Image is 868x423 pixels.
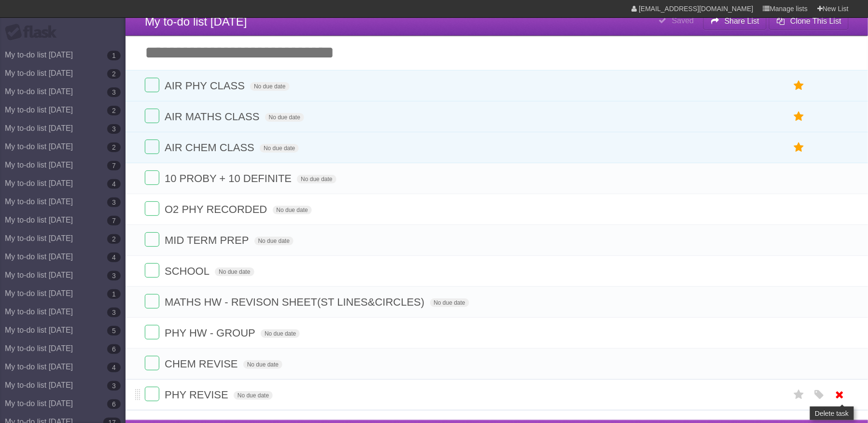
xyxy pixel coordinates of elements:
b: 3 [107,308,121,317]
span: No due date [254,237,294,245]
label: Star task [790,387,808,403]
span: PHY REVISE [165,389,231,401]
span: No due date [430,298,469,307]
b: 7 [107,216,121,226]
span: AIR CHEM CLASS [165,141,257,154]
label: Done [145,325,159,339]
b: 2 [107,69,121,79]
label: Done [145,356,159,370]
b: Share List [725,17,759,25]
b: 4 [107,179,121,189]
label: Done [145,294,159,309]
label: Done [145,263,159,278]
span: AIR MATHS CLASS [165,111,262,123]
b: 5 [107,326,121,336]
span: No due date [260,144,299,153]
b: Clone This List [790,17,841,25]
b: 6 [107,399,121,409]
span: No due date [297,175,336,183]
b: 3 [107,87,121,97]
b: Saved [672,16,694,25]
span: MATHS HW - REVISON SHEET(ST LINES&CIRCLES) [165,296,427,308]
span: O2 PHY RECORDED [165,203,269,215]
span: SCHOOL [165,265,212,277]
b: 3 [107,271,121,281]
span: No due date [243,360,282,369]
span: No due date [234,391,273,400]
b: 2 [107,142,121,152]
b: 1 [107,51,121,60]
span: My to-do list [DATE] [145,15,247,28]
label: Done [145,109,159,123]
label: Done [145,170,159,185]
label: Star task [790,109,808,125]
span: 10 PROBY + 10 DEFINITE [165,172,294,184]
b: 2 [107,106,121,115]
b: 3 [107,124,121,134]
label: Done [145,140,159,154]
b: 3 [107,381,121,391]
b: 4 [107,363,121,372]
span: No due date [250,82,289,91]
label: Done [145,78,159,92]
span: AIR PHY CLASS [165,80,247,92]
span: MID TERM PREP [165,234,251,246]
b: 3 [107,197,121,207]
span: No due date [273,206,312,214]
b: 6 [107,344,121,354]
span: No due date [265,113,304,122]
button: Share List [703,13,767,30]
span: CHEM REVISE [165,358,240,370]
b: 1 [107,289,121,299]
button: Clone This List [769,13,849,30]
span: PHY HW - GROUP [165,327,258,339]
label: Star task [790,78,808,94]
span: No due date [261,329,300,338]
div: Flask [5,24,63,41]
label: Done [145,232,159,247]
label: Star task [790,140,808,155]
label: Done [145,387,159,401]
b: 4 [107,253,121,262]
b: 2 [107,234,121,244]
span: No due date [215,268,254,276]
b: 7 [107,161,121,170]
label: Done [145,201,159,216]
